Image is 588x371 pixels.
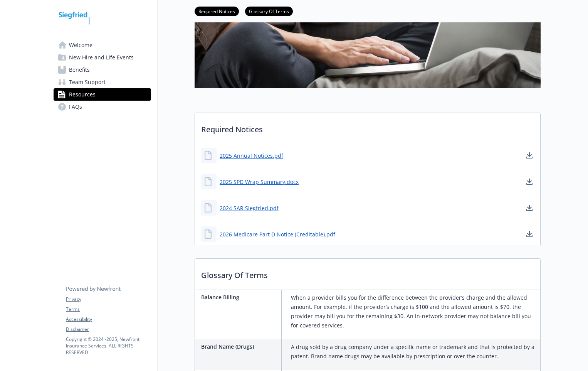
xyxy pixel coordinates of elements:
[69,76,106,88] span: Team Support
[54,64,151,76] a: Benefits
[54,88,151,101] a: Resources
[195,113,540,142] p: Required Notices
[69,39,92,51] span: Welcome
[525,203,534,212] a: download document
[195,7,239,15] a: Required Notices
[525,229,534,239] a: download document
[66,296,151,303] a: Privacy
[54,76,151,88] a: Team Support
[220,178,299,186] a: 2025 SPD Wrap Summary.docx
[291,293,537,330] p: When a provider bills you for the difference between the provider’s charge and the allowed amount...
[201,293,278,301] p: Balance Billing
[54,101,151,113] a: FAQs
[69,101,82,113] span: FAQs
[66,306,151,313] a: Terms
[220,230,335,238] a: 2026 Medicare Part D Notice (Creditable).pdf
[54,39,151,51] a: Welcome
[291,342,537,361] p: A drug sold by a drug company under a specific name or trademark and that is protected by a paten...
[66,326,151,333] a: Disclaimer
[525,151,534,160] a: download document
[201,342,278,351] p: Brand Name (Drugs)
[69,88,96,101] span: Resources
[220,152,283,160] a: 2025 Annual Notices.pdf
[195,259,540,287] p: Glossary Of Terms
[54,51,151,64] a: New Hire and Life Events
[69,51,134,64] span: New Hire and Life Events
[525,177,534,186] a: download document
[220,204,279,212] a: 2024 SAR Siegfried.pdf
[245,7,293,15] a: Glossary Of Terms
[66,336,151,356] p: Copyright © 2024 - 2025 , Newfront Insurance Services, ALL RIGHTS RESERVED
[69,64,90,76] span: Benefits
[66,316,151,323] a: Accessibility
